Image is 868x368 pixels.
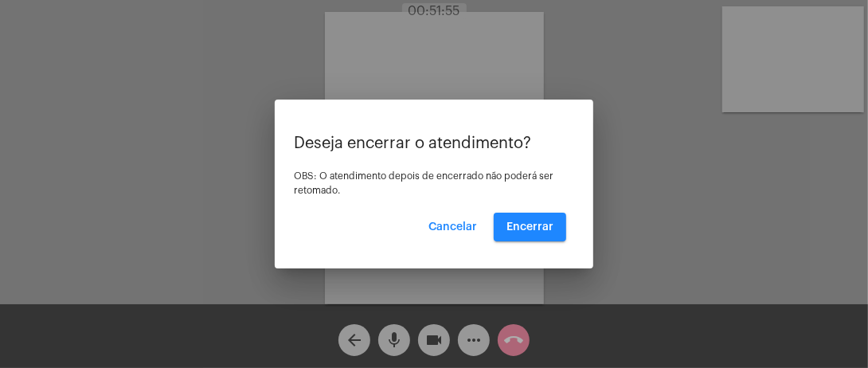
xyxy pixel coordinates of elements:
span: OBS: O atendimento depois de encerrado não poderá ser retomado. [294,171,553,195]
p: Deseja encerrar o atendimento? [294,135,574,152]
button: Cancelar [416,213,490,241]
span: Encerrar [506,221,553,233]
button: Encerrar [494,213,566,241]
span: Cancelar [428,221,477,233]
